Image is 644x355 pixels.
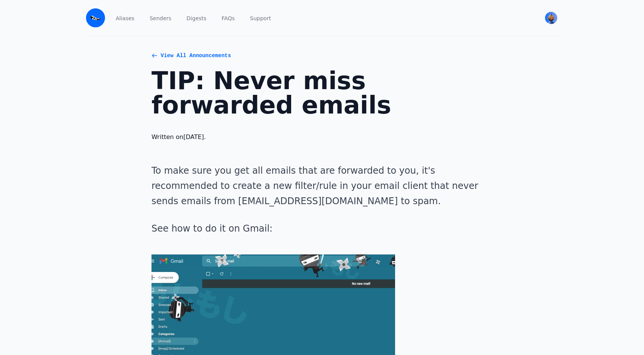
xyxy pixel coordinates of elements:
a: View All Announcements [151,52,493,59]
img: Email Monster [86,8,105,27]
button: User menu [544,11,558,25]
p: To make sure you get all emails that are forwarded to you, it's recommended to create a new filte... [151,163,493,209]
span: Written on . [151,133,493,142]
time: [DATE] [183,133,204,141]
p: See how to do it on Gmail: [151,221,493,236]
span: TIP: Never miss forwarded emails [151,69,493,117]
img: KX's Avatar [545,12,557,24]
